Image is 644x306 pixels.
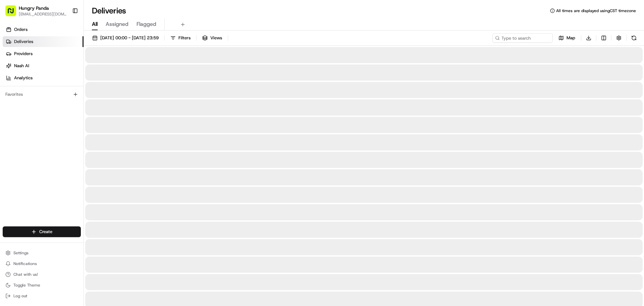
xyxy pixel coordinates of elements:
span: Nash AI [14,63,29,69]
button: Chat with us! [3,270,81,279]
button: Views [199,33,225,43]
button: Notifications [3,259,81,268]
button: Hungry Panda[EMAIL_ADDRESS][DOMAIN_NAME] [3,3,69,19]
button: Create [3,226,81,237]
button: Toggle Theme [3,280,81,290]
button: Settings [3,248,81,258]
button: [EMAIL_ADDRESS][DOMAIN_NAME] [19,11,67,17]
button: [DATE] 00:00 - [DATE] 23:59 [89,33,162,43]
span: Assigned [106,20,128,28]
a: Analytics [3,73,84,83]
span: Notifications [13,261,37,266]
span: Analytics [14,75,33,81]
button: Log out [3,291,81,301]
span: All [92,20,98,28]
span: Flagged [137,20,156,28]
h1: Deliveries [92,5,126,16]
span: Create [39,229,52,235]
span: Settings [13,250,29,256]
button: Filters [167,33,194,43]
button: Refresh [629,33,639,43]
a: Orders [3,24,84,35]
span: Log out [13,293,27,299]
span: Providers [14,51,33,57]
span: Map [567,35,575,41]
div: Favorites [3,89,81,100]
button: Hungry Panda [19,5,49,11]
a: Nash AI [3,60,84,71]
span: All times are displayed using CST timezone [556,8,636,13]
a: Providers [3,48,84,59]
button: Map [555,33,578,43]
span: Filters [178,35,191,41]
input: Type to search [492,33,553,43]
span: Chat with us! [13,272,38,277]
span: Views [210,35,222,41]
a: Deliveries [3,36,84,47]
span: Orders [14,27,28,33]
span: [DATE] 00:00 - [DATE] 23:59 [100,35,159,41]
span: Toggle Theme [13,282,40,288]
span: Deliveries [14,39,33,45]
